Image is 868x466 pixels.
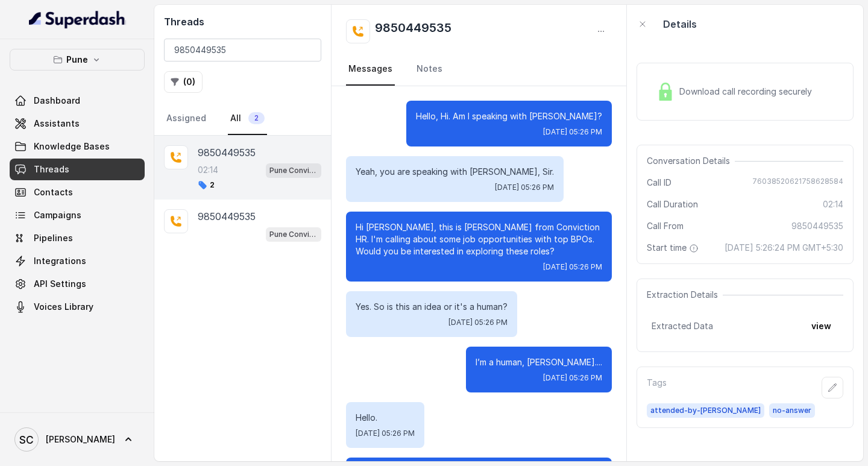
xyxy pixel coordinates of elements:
text: SC [19,433,34,446]
a: API Settings [10,273,145,295]
span: [DATE] 05:26 PM [543,373,602,383]
span: Call From [647,220,684,232]
span: API Settings [34,278,86,290]
h2: Threads [164,14,321,29]
a: All2 [228,102,267,135]
nav: Tabs [164,102,321,135]
p: 9850449535 [198,145,256,160]
a: Assistants [10,113,145,134]
p: Yes. So is this an idea or it's a human? [356,301,508,313]
span: Contacts [34,186,73,198]
span: 9850449535 [791,220,843,232]
span: Download call recording securely [679,86,817,98]
img: Lock Icon [656,83,675,101]
span: Integrations [34,255,86,267]
button: view [804,315,838,337]
p: Pune Conviction HR Outbound Assistant [269,165,318,177]
a: Voices Library [10,296,145,318]
p: Yeah, you are speaking with [PERSON_NAME], Sir. [356,166,554,178]
span: Knowledge Bases [34,140,110,153]
span: Dashboard [34,95,80,107]
span: 2 [248,112,265,124]
p: Hi [PERSON_NAME], this is [PERSON_NAME] from Conviction HR. I'm calling about some job opportunit... [356,221,602,257]
p: Pune [66,52,88,67]
a: Dashboard [10,90,145,112]
span: Extraction Details [647,289,723,301]
button: Pune [10,49,145,71]
a: Assigned [164,102,209,135]
span: [DATE] 05:26 PM [543,127,602,137]
p: Hello, Hi. Am I speaking with [PERSON_NAME]? [416,110,602,122]
h2: 9850449535 [375,19,451,43]
span: Voices Library [34,301,93,313]
a: Integrations [10,250,145,272]
a: Contacts [10,181,145,203]
span: 76038520621758628584 [752,177,843,189]
nav: Tabs [346,53,612,86]
a: Knowledge Bases [10,136,145,157]
span: Assistants [34,118,80,130]
p: Hello. [356,412,415,424]
span: 02:14 [823,198,843,210]
span: Call ID [647,177,671,189]
img: light.svg [29,10,126,29]
span: [DATE] 05:26 PM [448,318,508,327]
span: Call Duration [647,198,698,210]
p: 9850449535 [198,209,256,224]
span: Extracted Data [652,320,713,332]
p: I’m a human, [PERSON_NAME].... [476,356,602,368]
a: Threads [10,159,145,180]
button: (0) [164,71,203,93]
p: 02:14 [198,164,218,176]
span: [DATE] 05:26 PM [543,262,602,272]
a: Pipelines [10,227,145,249]
a: Messages [346,53,395,86]
a: [PERSON_NAME] [10,423,145,456]
span: [DATE] 05:26 PM [495,183,554,192]
p: Pune Conviction HR Outbound Assistant [269,228,318,241]
span: Campaigns [34,209,81,221]
a: Campaigns [10,204,145,226]
p: Details [663,17,697,31]
span: Start time [647,242,701,254]
a: Notes [414,53,445,86]
span: [DATE] 5:26:24 PM GMT+5:30 [725,242,843,254]
span: attended-by-[PERSON_NAME] [647,403,764,418]
input: Search by Call ID or Phone Number [164,39,321,61]
span: Conversation Details [647,155,735,167]
span: [DATE] 05:26 PM [356,429,415,438]
span: 2 [198,180,215,190]
p: Tags [647,377,667,398]
span: Threads [34,163,69,175]
span: no-answer [769,403,815,418]
span: Pipelines [34,232,73,244]
span: [PERSON_NAME] [46,433,115,446]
